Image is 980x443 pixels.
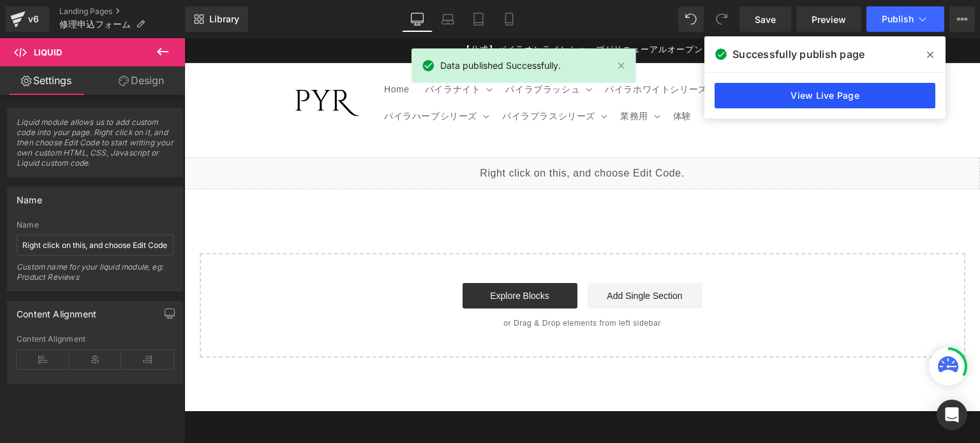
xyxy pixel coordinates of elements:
a: Laptop [433,6,463,32]
a: Explore Blocks [278,245,393,270]
button: Undo [678,6,704,32]
div: v6 [26,11,41,27]
summary: 業務用 [428,64,481,91]
span: Liquid [34,47,62,57]
summary: パイラプラスシリーズ [310,64,428,91]
a: PYR KNIGHT [106,47,179,82]
a: Tablet [463,6,494,32]
img: PYR KNIGHT [111,52,175,78]
span: Library [209,13,239,25]
a: Design [95,66,188,95]
span: パイラハーブシリーズ [200,72,293,84]
div: Content Alignment [17,335,174,344]
span: パイラナイト [241,45,297,57]
button: Redo [709,6,734,32]
button: Publish [866,6,944,32]
button: More [949,6,975,32]
span: Preview [812,13,846,26]
a: Home [192,38,233,64]
a: Mobile [494,6,524,32]
summary: 検索 [604,50,632,78]
div: Name [17,187,42,205]
span: 体験 [489,72,507,84]
div: Open Intercom Messenger [937,400,967,430]
a: Desktop [402,6,433,32]
span: Successfully publish page [732,47,865,62]
span: パイラホワイトシリーズ [420,45,523,57]
summary: パイラハーブシリーズ [192,64,310,91]
span: Liquid module allows us to add custom code into your page. Right click on it, and then choose Edi... [17,117,174,177]
summary: パイラホワイトシリーズ [413,38,540,64]
span: 業務用 [436,72,464,84]
span: 修理申込フォーム [59,19,131,29]
div: Name [17,221,174,229]
div: Content Alignment [17,301,96,319]
summary: パイラナイト [233,38,314,64]
span: Save [755,13,776,26]
a: Add Single Section [403,245,518,270]
p: or Drag & Drop elements from left sidebar [36,280,761,289]
a: 体験 [481,64,515,91]
a: Landing Pages [59,6,185,17]
a: Preview [796,6,861,32]
span: 【公式】パイラオンラインショップがリニューアルオープン [278,6,519,16]
span: Home [200,45,225,57]
a: New Library [185,6,248,32]
span: パイラブラッシュ [321,45,396,57]
a: View Live Page [715,83,935,108]
a: v6 [5,6,49,32]
summary: パイラブラッシュ [313,38,413,64]
span: Publish [882,14,914,24]
div: Custom name for your liquid module, eg: Product Reviews [17,262,174,291]
span: Data published Successfully. [440,59,561,73]
span: パイラプラスシリーズ [318,72,411,84]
